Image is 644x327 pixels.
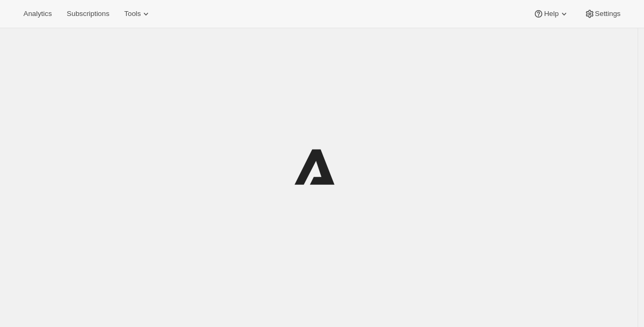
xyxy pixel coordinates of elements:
[124,10,141,18] span: Tools
[595,10,621,18] span: Settings
[17,6,58,21] button: Analytics
[544,10,558,18] span: Help
[578,6,627,21] button: Settings
[60,6,116,21] button: Subscriptions
[527,6,575,21] button: Help
[118,6,158,21] button: Tools
[67,10,109,18] span: Subscriptions
[23,10,52,18] span: Analytics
